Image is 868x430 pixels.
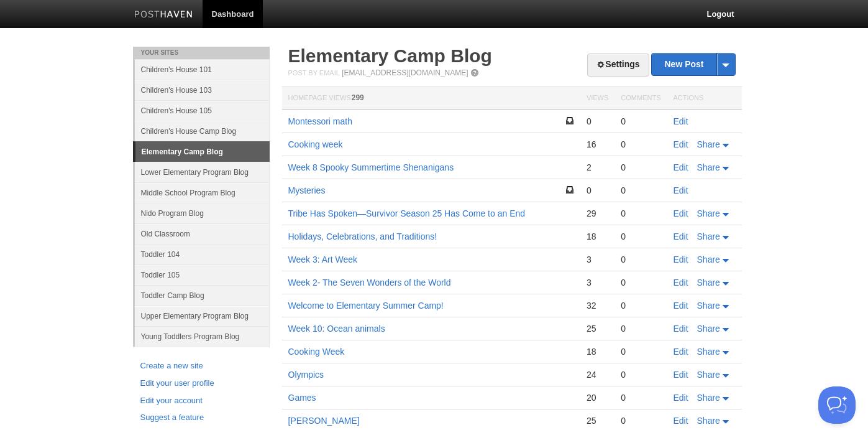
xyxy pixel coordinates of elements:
div: 2 [587,162,608,173]
a: Week 2- The Seven Wonders of the World [288,278,451,287]
div: 0 [621,139,660,150]
a: Edit your account [140,395,262,408]
span: Share [697,255,720,264]
a: Elementary Camp Blog [288,45,492,66]
span: Share [697,301,720,311]
div: 0 [621,231,660,242]
a: Edit [674,139,688,149]
a: Montessori math [288,116,352,126]
div: 3 [587,277,608,288]
a: Middle School Program Blog [135,182,270,203]
a: Week 8 Spooky Summertime Shenanigans [288,162,454,172]
a: Week 3: Art Week [288,255,358,264]
div: 0 [621,369,660,380]
a: Cooking week [288,139,343,149]
span: Share [697,324,720,334]
span: Share [697,208,720,218]
a: Edit [674,116,688,126]
div: 0 [621,254,660,265]
span: Share [697,278,720,287]
div: 16 [587,139,608,150]
div: 0 [621,323,660,334]
a: Olympics [288,370,324,380]
a: Children's House Camp Blog [135,121,270,141]
a: Toddler 105 [135,264,270,285]
a: Edit [674,208,688,218]
div: 0 [621,162,660,173]
span: Share [697,139,720,149]
a: Create a new site [140,360,262,373]
div: 25 [587,323,608,334]
div: 0 [621,185,660,196]
div: 32 [587,300,608,311]
a: Children's House 105 [135,100,270,121]
span: Share [697,370,720,380]
div: 0 [621,277,660,288]
a: [PERSON_NAME] [288,416,360,426]
a: Edit [674,370,688,380]
a: Week 10: Ocean animals [288,324,385,334]
a: Edit [674,347,688,357]
a: Elementary Camp Blog [135,142,270,162]
a: Edit [674,255,688,264]
a: Edit your user profile [140,377,262,390]
div: 0 [621,300,660,311]
span: Share [697,416,720,426]
div: 18 [587,346,608,357]
a: Cooking Week [288,347,345,357]
a: Edit [674,393,688,403]
div: 0 [587,116,608,127]
div: 20 [587,392,608,403]
div: 18 [587,231,608,242]
a: Edit [674,231,688,241]
a: Edit [674,185,688,195]
a: New Post [652,54,734,75]
a: Edit [674,162,688,172]
a: Suggest a feature [140,411,262,424]
a: Edit [674,416,688,426]
a: Old Classroom [135,223,270,244]
a: Welcome to Elementary Summer Camp! [288,301,444,311]
a: Settings [587,54,649,77]
span: 299 [352,93,364,102]
span: Post by Email [288,69,340,77]
a: Nido Program Blog [135,203,270,223]
a: Edit [674,324,688,334]
div: 0 [621,415,660,426]
a: Young Toddlers Program Blog [135,326,270,347]
a: Holidays, Celebrations, and Traditions! [288,231,437,241]
div: 3 [587,254,608,265]
span: Share [697,347,720,357]
th: Homepage Views [282,87,580,110]
a: Lower Elementary Program Blog [135,162,270,182]
div: 0 [621,208,660,219]
a: Tribe Has Spoken—Survivor Season 25 Has Come to an End [288,208,526,218]
th: Actions [667,87,742,110]
a: Edit [674,278,688,287]
div: 24 [587,369,608,380]
div: 0 [621,346,660,357]
span: Share [697,393,720,403]
div: 0 [621,392,660,403]
div: 25 [587,415,608,426]
img: Posthaven-bar [134,11,193,20]
span: Share [697,231,720,241]
span: Share [697,162,720,172]
th: Comments [614,87,667,110]
li: Your Sites [133,47,270,59]
div: 29 [587,208,608,219]
a: Mysteries [288,185,326,195]
a: [EMAIL_ADDRESS][DOMAIN_NAME] [342,68,468,77]
a: Toddler 104 [135,244,270,264]
iframe: Help Scout Beacon - Open [818,386,856,424]
div: 0 [621,116,660,127]
a: Children's House 103 [135,80,270,100]
a: Edit [674,301,688,311]
a: Games [288,393,316,403]
a: Toddler Camp Blog [135,285,270,306]
a: Children's House 101 [135,59,270,80]
div: 0 [587,185,608,196]
a: Upper Elementary Program Blog [135,306,270,326]
th: Views [580,87,614,110]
